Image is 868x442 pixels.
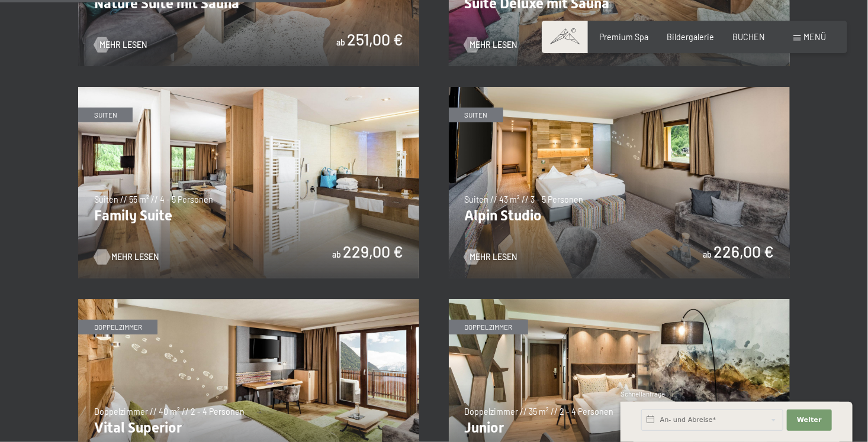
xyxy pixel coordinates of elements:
span: Menü [804,32,827,42]
span: Mehr Lesen [470,39,517,51]
img: Family Suite [78,87,419,278]
button: Weiter [787,409,832,431]
a: Mehr Lesen [464,251,517,263]
span: Mehr Lesen [470,251,517,263]
a: Junior [449,299,790,305]
span: Mehr Lesen [99,39,147,51]
a: BUCHEN [732,32,765,42]
a: Mehr Lesen [94,39,147,51]
a: Mehr Lesen [94,251,147,263]
a: Bildergalerie [667,32,714,42]
a: Vital Superior [78,299,419,305]
img: Alpin Studio [449,87,790,278]
span: Mehr Lesen [111,251,159,263]
span: Weiter [797,415,822,425]
a: Alpin Studio [449,87,790,93]
a: Family Suite [78,87,419,93]
span: Schnellanfrage [621,390,665,398]
a: Premium Spa [599,32,648,42]
a: Mehr Lesen [464,39,517,51]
